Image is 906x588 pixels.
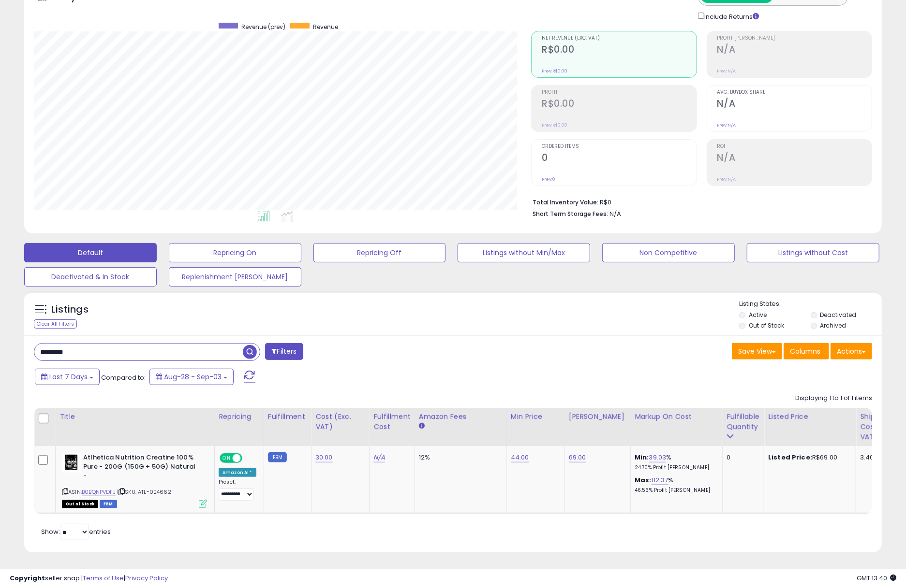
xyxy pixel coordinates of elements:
[533,210,608,218] b: Short Term Storage Fees:
[24,267,157,287] button: Deactivated & In Stock
[268,412,307,422] div: Fulfillment
[602,243,735,262] button: Non Competitive
[831,343,872,359] button: Actions
[219,468,256,477] div: Amazon AI *
[265,343,303,360] button: Filters
[747,243,879,262] button: Listings without Cost
[24,243,157,262] button: Default
[125,574,168,583] a: Privacy Policy
[268,452,287,462] small: FBM
[635,476,715,494] div: %
[820,311,857,319] label: Deactivated
[768,453,848,462] div: R$69.00
[313,23,338,31] span: Revenue
[635,487,715,494] p: 46.56% Profit [PERSON_NAME]
[569,453,586,462] a: 69.00
[49,372,88,382] span: Last 7 Days
[373,453,385,462] a: N/A
[164,372,222,382] span: Aug-28 - Sep-03
[511,412,561,422] div: Min Price
[82,488,116,496] a: B0BQNPVDFJ
[419,412,503,422] div: Amazon Fees
[635,453,715,471] div: %
[542,152,696,165] h2: 0
[717,176,736,182] small: Prev: N/A
[717,90,872,95] span: Avg. Buybox Share
[313,243,446,262] button: Repricing Off
[717,122,736,128] small: Prev: N/A
[542,144,696,149] span: Ordered Items
[717,98,872,111] h2: N/A
[458,243,590,262] button: Listings without Min/Max
[241,454,256,462] span: OFF
[373,412,411,432] div: Fulfillment Cost
[635,412,718,422] div: Markup on Cost
[542,122,567,128] small: Prev: R$0.00
[635,464,715,471] p: 24.70% Profit [PERSON_NAME]
[717,68,736,74] small: Prev: N/A
[419,422,425,430] small: Amazon Fees.
[609,209,621,218] span: N/A
[631,408,723,446] th: The percentage added to the cost of goods (COGS) that forms the calculator for Min & Max prices.
[221,454,233,462] span: ON
[315,412,365,432] div: Cost (Exc. VAT)
[717,44,872,57] h2: N/A
[533,196,865,207] li: R$0
[717,152,872,165] h2: N/A
[542,44,696,57] h2: R$0.00
[511,453,529,462] a: 44.00
[149,369,234,385] button: Aug-28 - Sep-03
[83,574,124,583] a: Terms of Use
[749,321,784,330] label: Out of Stock
[820,321,847,330] label: Archived
[857,574,896,583] span: 2025-09-12 13:40 GMT
[100,500,117,508] span: FBM
[542,68,567,74] small: Prev: R$0.00
[717,144,872,149] span: ROI
[542,90,696,95] span: Profit
[542,36,696,41] span: Net Revenue (Exc. VAT)
[169,267,301,287] button: Replenishment [PERSON_NAME]
[117,488,171,496] span: | SKU: ATL-024662
[41,527,111,536] span: Show: entries
[569,412,626,422] div: [PERSON_NAME]
[10,574,45,583] strong: Copyright
[542,98,696,111] h2: R$0.00
[727,453,757,462] div: 0
[219,412,260,422] div: Repricing
[219,479,256,501] div: Preset:
[768,412,852,422] div: Listed Price
[717,36,872,41] span: Profit [PERSON_NAME]
[10,574,168,583] div: seller snap | |
[790,346,820,356] span: Columns
[169,243,301,262] button: Repricing On
[652,475,668,485] a: 112.37
[101,373,146,382] span: Compared to:
[62,453,81,473] img: 41YPCZFsuLL._SL40_.jpg
[51,303,89,316] h5: Listings
[62,453,207,507] div: ASIN:
[315,453,333,462] a: 30.00
[419,453,499,462] div: 12%
[35,369,100,385] button: Last 7 Days
[739,300,882,309] p: Listing States:
[241,23,285,31] span: Revenue (prev)
[691,11,771,21] div: Include Returns
[768,453,812,462] b: Listed Price:
[732,343,782,359] button: Save View
[83,453,201,483] b: Atlhetica Nutrition Creatine 100% Pure - 200G (150G + 50G) Natural -
[727,412,760,432] div: Fulfillable Quantity
[635,453,649,462] b: Min:
[533,198,598,206] b: Total Inventory Value:
[649,453,667,462] a: 39.03
[62,500,98,508] span: All listings that are currently out of stock and unavailable for purchase on Amazon
[635,475,652,485] b: Max:
[542,176,555,182] small: Prev: 0
[749,311,767,319] label: Active
[34,319,77,329] div: Clear All Filters
[59,412,210,422] div: Title
[784,343,829,359] button: Columns
[795,394,872,403] div: Displaying 1 to 1 of 1 items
